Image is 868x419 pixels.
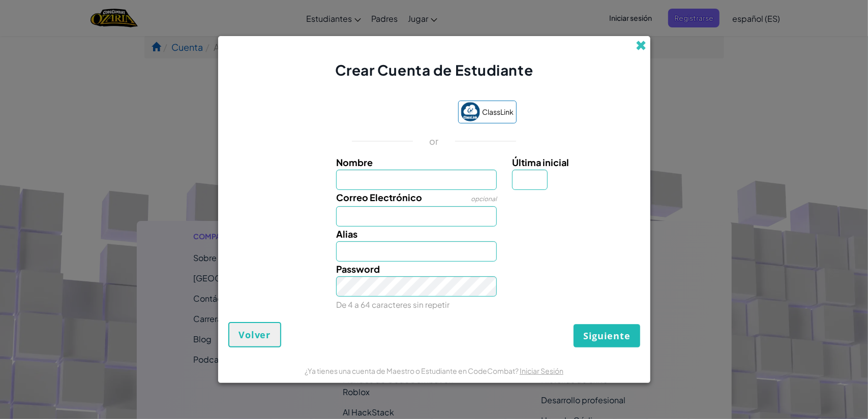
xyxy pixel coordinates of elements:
[520,366,563,375] a: Iniciar Sesión
[483,105,514,119] span: ClassLink
[239,329,271,341] span: Volver
[305,366,520,375] span: ¿Ya tienes una cuenta de Maestro o Estudiante en CodeCombat?
[336,228,357,240] span: Alias
[336,191,422,203] span: Correo Electrónico
[429,135,439,147] p: or
[574,324,640,347] button: Siguiente
[228,322,281,347] button: Volver
[471,195,497,203] span: opcional
[461,102,480,121] img: classlink-logo-small.png
[336,300,450,309] small: De 4 a 64 caracteres sin repetir
[512,156,569,168] span: Última inicial
[336,263,380,275] span: Password
[347,102,453,124] iframe: Botón de Acceder con Google
[583,330,630,342] span: Siguiente
[336,156,373,168] span: Nombre
[335,61,533,79] span: Crear Cuenta de Estudiante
